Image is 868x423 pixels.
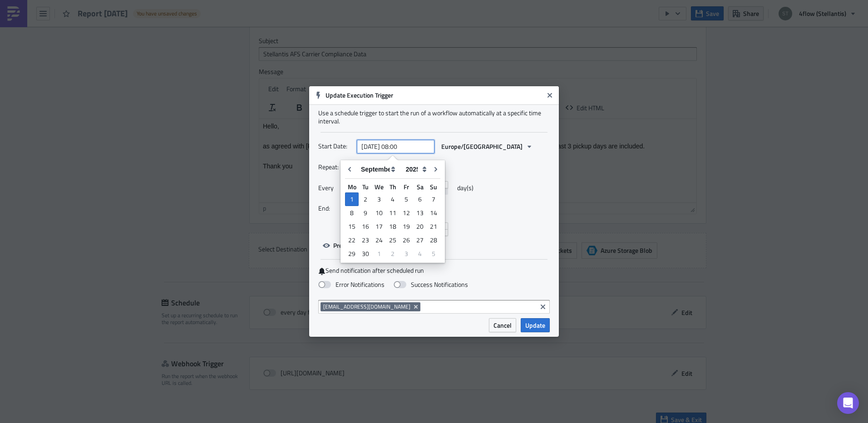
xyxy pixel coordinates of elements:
abbr: Friday [404,182,409,192]
div: 24 [372,234,386,246]
button: Close [543,89,557,102]
div: 20 [413,220,427,233]
label: Error Notifications [318,280,385,289]
div: Sat Sep 20 2025 [413,220,427,233]
div: 10 [372,207,386,219]
div: 3 [399,247,413,260]
span: Europe/[GEOGRAPHIC_DATA] [441,142,523,151]
div: 1 [372,247,386,260]
div: Wed Sep 10 2025 [372,206,386,220]
div: Sat Oct 04 2025 [413,247,427,261]
select: Month [356,162,401,176]
div: 11 [386,207,399,219]
div: Thu Sep 11 2025 [386,206,399,220]
div: Fri Oct 03 2025 [399,247,413,261]
p: as agreed with [PERSON_NAME], please find the attached analysis regarding your carrier compliance... [4,24,434,31]
input: YYYY-MM-DD HH:mm [357,140,434,153]
label: Repeat: [318,160,352,174]
div: 13 [413,207,427,219]
div: Open Intercom Messenger [837,392,859,414]
div: Tue Sep 23 2025 [359,233,372,247]
h6: Update Execution Trigger [325,91,543,99]
div: 23 [359,234,372,246]
span: day(s) [457,181,473,195]
div: 22 [345,234,359,246]
div: 28 [427,234,440,246]
div: Thu Oct 02 2025 [386,247,399,261]
div: 5 [399,193,413,206]
label: Success Notifications [394,280,468,289]
span: [EMAIL_ADDRESS][DOMAIN_NAME] [323,303,410,310]
div: Fri Sep 12 2025 [399,206,413,220]
div: Mon Sep 29 2025 [345,247,359,261]
div: Wed Oct 01 2025 [372,247,386,261]
label: Send notification after scheduled run [318,266,550,275]
div: Thu Sep 18 2025 [386,220,399,233]
div: Sat Sep 27 2025 [413,233,427,247]
div: Sat Sep 13 2025 [413,206,427,220]
div: Sat Sep 06 2025 [413,192,427,206]
div: Tue Sep 02 2025 [359,192,372,206]
div: Fri Sep 26 2025 [399,233,413,247]
button: Go to previous month [343,162,356,176]
div: 12 [399,207,413,219]
div: 16 [359,220,372,233]
div: 18 [386,220,399,233]
span: Cancel [493,320,512,330]
div: 29 [345,247,359,260]
button: Cancel [489,318,516,332]
p: Thank you [4,44,434,51]
div: 6 [413,193,427,206]
div: Use a schedule trigger to start the run of a workflow automatically at a specific time interval. [318,109,550,125]
span: Preview next scheduled runs [333,241,413,250]
abbr: Monday [348,182,356,192]
abbr: Tuesday [362,182,369,192]
div: 27 [413,234,427,246]
button: Remove Tag [412,302,420,311]
div: Thu Sep 04 2025 [386,192,399,206]
div: 2 [386,247,399,260]
div: 4 [413,247,427,260]
div: 4 [386,193,399,206]
select: Year [401,162,429,176]
button: Update [521,318,550,332]
div: Sun Oct 05 2025 [427,247,440,261]
button: Clear selected items [538,301,548,312]
div: 30 [359,247,372,260]
div: 14 [427,207,440,219]
div: Tue Sep 16 2025 [359,220,372,233]
div: 2 [359,193,372,206]
button: Preview next scheduled runs [318,238,417,252]
button: Europe/[GEOGRAPHIC_DATA] [437,139,538,153]
abbr: Sunday [430,182,437,192]
body: Rich Text Area. Press ALT-0 for help. [4,4,434,51]
div: Wed Sep 17 2025 [372,220,386,233]
div: Thu Sep 25 2025 [386,233,399,247]
abbr: Saturday [417,182,424,192]
label: Every [318,181,352,195]
label: End: [318,202,352,215]
button: Go to next month [429,162,443,176]
div: 5 [427,247,440,260]
div: Mon Sep 22 2025 [345,233,359,247]
div: 1 [345,192,359,206]
div: 21 [427,220,440,233]
div: 17 [372,220,386,233]
div: 3 [372,193,386,206]
span: Update [525,320,545,330]
div: Tue Sep 09 2025 [359,206,372,220]
abbr: Thursday [390,182,396,192]
label: Start Date: [318,139,352,153]
div: 15 [345,220,359,233]
p: Hello, [4,4,434,11]
div: Sun Sep 21 2025 [427,220,440,233]
div: Mon Sep 15 2025 [345,220,359,233]
div: 26 [399,234,413,246]
div: Mon Sep 01 2025 [345,192,359,206]
div: Sun Sep 07 2025 [427,192,440,206]
div: Fri Sep 19 2025 [399,220,413,233]
div: Fri Sep 05 2025 [399,192,413,206]
div: 7 [427,193,440,206]
div: Sun Sep 28 2025 [427,233,440,247]
div: 25 [386,234,399,246]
